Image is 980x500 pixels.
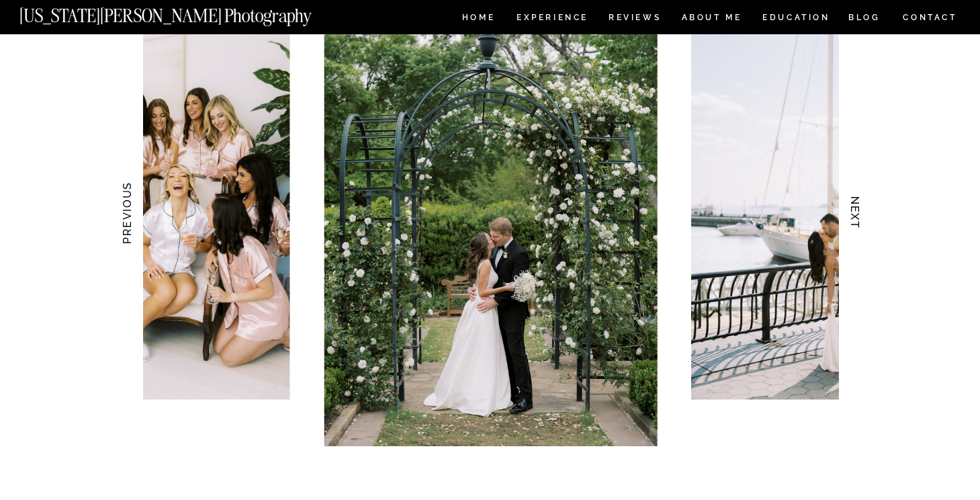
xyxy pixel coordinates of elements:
a: Experience [517,13,587,25]
a: ABOUT ME [681,13,742,25]
a: EDUCATION [761,13,832,25]
a: REVIEWS [609,13,659,25]
a: CONTACT [902,10,958,25]
a: HOME [459,13,498,25]
a: [US_STATE][PERSON_NAME] Photography [19,7,357,18]
h3: NEXT [848,171,862,255]
h3: PREVIOUS [119,171,133,255]
a: BLOG [848,13,881,25]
